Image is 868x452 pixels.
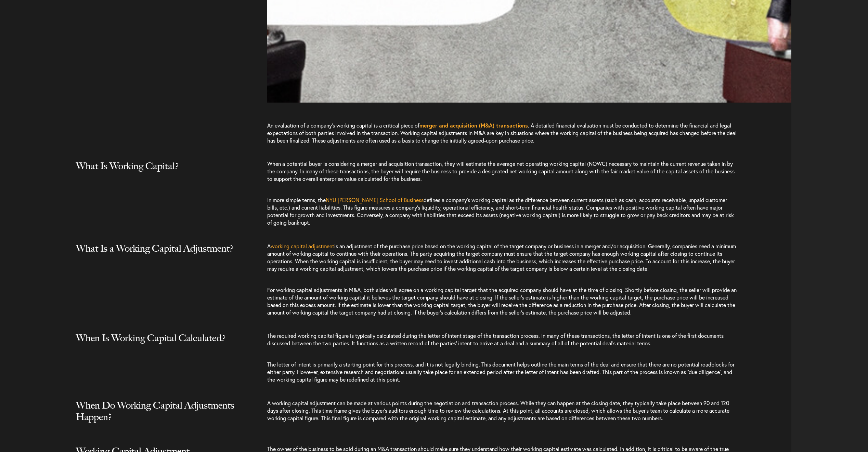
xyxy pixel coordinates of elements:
[76,242,244,268] h2: What Is a Working Capital Adjustment?
[76,332,244,357] h2: When Is Working Capital Calculated?
[267,286,737,316] span: For working capital adjustments in M&A, both sides will agree on a working capital target that th...
[267,122,737,144] span: An evaluation of a company’s working capital is a critical piece of . A detailed financial evalua...
[267,242,736,272] span: is an adjustment of the purchase price based on the working capital of the target company or busi...
[267,242,271,250] span: A
[267,361,735,383] span: The letter of intent is primarily a starting point for this process, and it is not legally bindin...
[267,399,729,422] span: A working capital adjustment can be made at various points during the negotiation and transaction...
[76,399,244,436] h2: When Do Working Capital Adjustments Happen?
[419,122,528,129] a: merger and acquisition (M&A) transactions
[267,332,724,347] span: The required working capital figure is typically calculated during the letter of intent stage of ...
[267,196,734,226] span: defines a company’s working capital as the difference between current assets (such as cash, accou...
[76,160,244,185] h2: What Is Working Capital?
[326,196,424,203] a: NYU [PERSON_NAME] School of Business
[271,242,334,250] a: working capital adjustment
[267,196,326,203] span: In more simple terms, the
[267,160,735,182] span: When a potential buyer is considering a merger and acquisition transaction, they will estimate th...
